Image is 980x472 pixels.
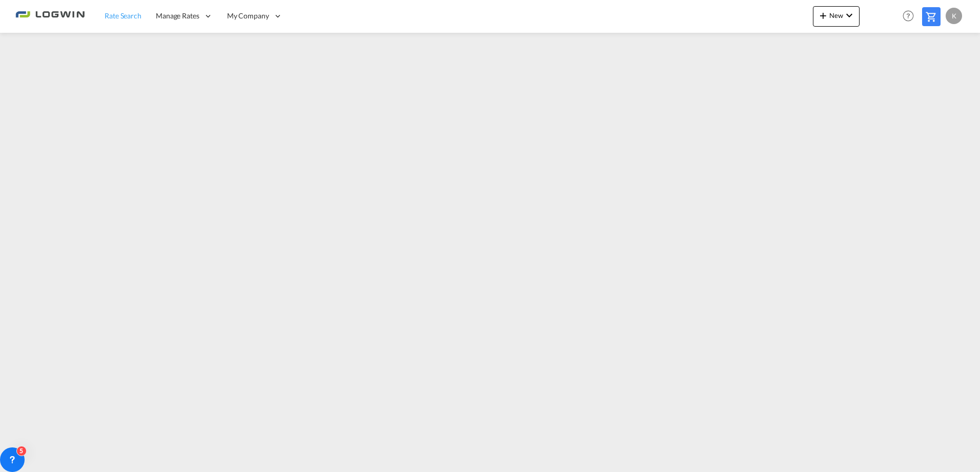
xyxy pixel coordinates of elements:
[900,7,922,26] div: Help
[156,11,199,21] span: Manage Rates
[900,7,917,25] span: Help
[817,11,855,19] span: New
[817,9,829,22] md-icon: icon-plus 400-fg
[227,11,269,21] span: My Company
[105,11,141,20] span: Rate Search
[15,5,85,28] img: 2761ae10d95411efa20a1f5e0282d2d7.png
[946,8,962,24] div: K
[813,6,860,27] button: icon-plus 400-fgNewicon-chevron-down
[843,9,855,22] md-icon: icon-chevron-down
